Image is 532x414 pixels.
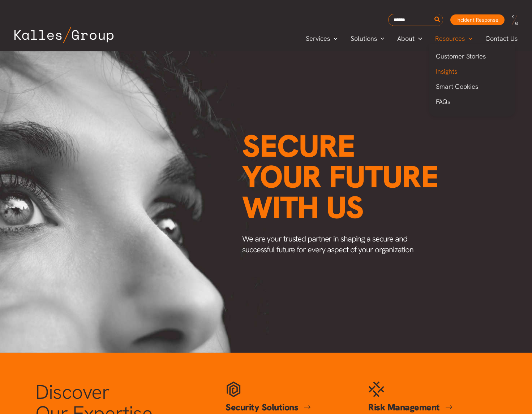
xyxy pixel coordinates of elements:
span: Customer Stories [436,52,486,60]
a: SolutionsMenu Toggle [344,33,391,44]
button: Search [433,14,442,26]
span: Resources [435,33,465,44]
span: Secure your future with us [242,126,438,227]
span: FAQs [436,97,450,106]
a: Customer Stories [429,49,515,64]
span: Services [306,33,330,44]
span: Menu Toggle [465,33,472,44]
span: We are your trusted partner in shaping a secure and successful future for every aspect of your or... [242,234,413,255]
a: AboutMenu Toggle [391,33,429,44]
span: Menu Toggle [330,33,338,44]
span: Solutions [351,33,377,44]
span: Menu Toggle [415,33,422,44]
span: Contact Us [485,33,518,44]
nav: Primary Site Navigation [299,32,525,44]
span: Menu Toggle [377,33,385,44]
img: Kalles Group [14,27,113,43]
a: Risk Management [368,401,452,413]
span: Smart Cookies [436,82,478,91]
a: Contact Us [479,33,525,44]
a: Incident Response [450,14,505,25]
a: FAQs [429,94,515,109]
span: Insights [436,67,457,75]
a: Security Solutions [226,401,311,413]
span: About [397,33,415,44]
a: ResourcesMenu Toggle [429,33,479,44]
a: ServicesMenu Toggle [299,33,344,44]
a: Insights [429,64,515,79]
a: Smart Cookies [429,79,515,94]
